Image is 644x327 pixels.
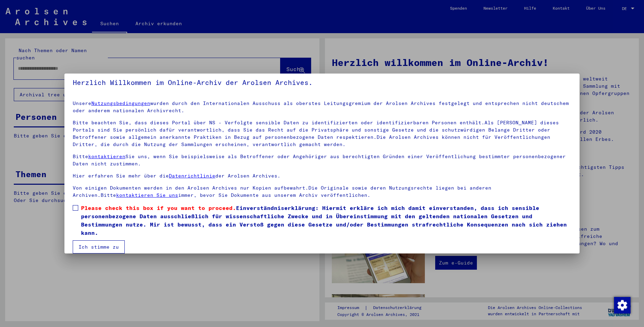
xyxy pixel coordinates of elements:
span: Please check this box if you want to proceed. [81,204,236,211]
p: Unsere wurden durch den Internationalen Ausschuss als oberstes Leitungsgremium der Arolsen Archiv... [73,100,571,114]
p: Hier erfahren Sie mehr über die der Arolsen Archives. [73,172,571,180]
button: Ich stimme zu [73,240,125,253]
p: Von einigen Dokumenten werden in den Arolsen Archives nur Kopien aufbewahrt.Die Originale sowie d... [73,184,571,199]
a: kontaktieren [88,153,125,160]
p: Bitte Sie uns, wenn Sie beispielsweise als Betroffener oder Angehöriger aus berechtigten Gründen ... [73,153,571,167]
a: Nutzungsbedingungen [91,100,150,106]
h5: Herzlich Willkommen im Online-Archiv der Arolsen Archives. [73,77,571,88]
p: Bitte beachten Sie, dass dieses Portal über NS - Verfolgte sensible Daten zu identifizierten oder... [73,119,571,148]
a: Datenrichtlinie [169,173,215,179]
a: kontaktieren Sie uns [116,192,178,198]
img: Zustimmung ändern [614,297,631,314]
span: Einverständniserklärung: Hiermit erkläre ich mich damit einverstanden, dass ich sensible personen... [81,204,571,237]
